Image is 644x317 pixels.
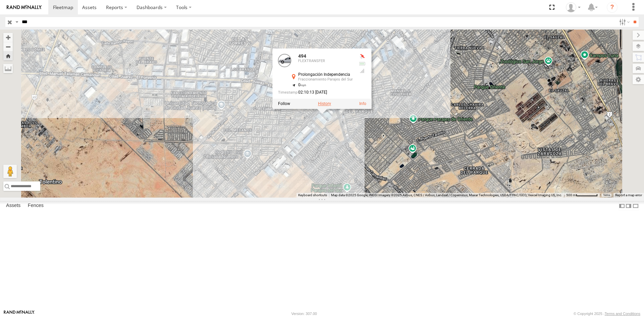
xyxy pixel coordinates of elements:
div: GSM Signal = 4 [358,68,366,73]
a: Visit our Website [4,310,35,317]
div: Version: 307.00 [291,312,317,316]
label: Hide Summary Table [632,201,639,211]
div: No GPS Fix [358,54,366,59]
span: 0 [298,83,307,87]
label: Search Filter Options [616,17,631,27]
button: Keyboard shortcuts [298,193,327,198]
a: Terms and Conditions [605,312,640,316]
label: Map Settings [633,75,644,84]
a: Terms (opens in new tab) [603,194,610,197]
label: Search Query [14,17,19,27]
button: Zoom out [3,42,13,51]
button: Zoom in [3,33,13,42]
div: © Copyright 2025 - [574,312,640,316]
span: 500 m [566,193,576,197]
label: Measure [3,64,13,73]
div: Prolongación Independencia [298,72,353,77]
div: Roberto Garcia [563,2,583,12]
button: Zoom Home [3,51,13,60]
button: Drag Pegman onto the map to open Street View [3,165,17,178]
div: No voltage information received from this device. [358,61,366,66]
i: ? [607,2,618,13]
span: Map data ©2025 Google, INEGI Imagery ©2025 Airbus, CNES / Airbus, Landsat / Copernicus, Maxar Tec... [331,193,562,197]
label: Dock Summary Table to the Right [625,201,632,211]
a: Report a map error [615,193,642,197]
label: Assets [3,201,24,211]
label: Realtime tracking of Asset [278,101,290,106]
a: 494 [298,53,306,59]
button: Map Scale: 500 m per 61 pixels [564,193,600,198]
label: Fences [24,201,47,211]
div: Fraccionamiento Parajes del Sur [298,77,353,82]
img: rand-logo.svg [7,5,42,10]
a: View Asset Details [359,101,366,106]
label: Dock Summary Table to the Left [619,201,625,211]
div: FLEXTRANSFER [298,59,353,63]
label: View Asset History [318,101,331,106]
div: Date/time of location update [278,90,353,95]
a: View Asset Details [278,54,291,67]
